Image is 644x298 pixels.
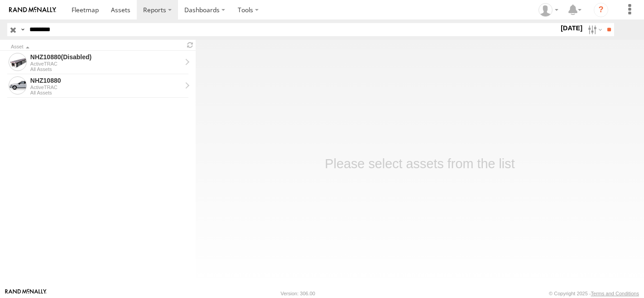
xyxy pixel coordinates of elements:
[30,76,182,85] div: NHZ10880 - View Asset History
[185,41,196,49] span: Refresh
[594,3,608,17] i: ?
[30,61,182,66] div: ActiveTRAC
[19,23,26,36] label: Search Query
[559,23,584,33] label: [DATE]
[535,3,562,17] div: Zulema McIntosch
[30,85,182,90] div: ActiveTRAC
[591,291,639,296] a: Terms and Conditions
[584,23,604,36] label: Search Filter Options
[11,45,181,49] div: Click to Sort
[9,7,56,13] img: rand-logo.svg
[5,289,47,298] a: Visit our Website
[30,90,182,95] div: All Assets
[281,291,315,296] div: Version: 306.00
[549,291,639,296] div: © Copyright 2025 -
[30,66,182,72] div: All Assets
[30,53,182,61] div: NHZ10880(Disabled) - View Asset History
